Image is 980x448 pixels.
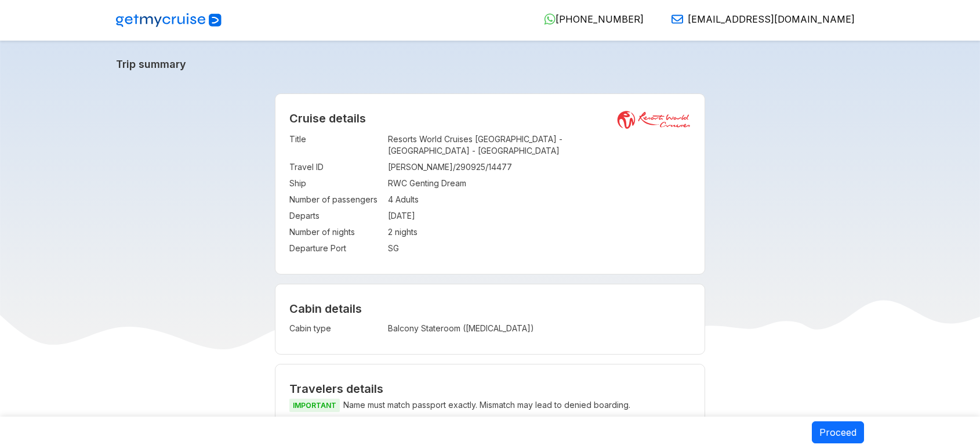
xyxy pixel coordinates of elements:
[382,192,388,208] td: :
[289,111,691,125] h2: Cruise details
[388,159,691,175] td: [PERSON_NAME]/290925/14477
[289,131,382,159] td: Title
[289,208,382,224] td: Departs
[289,192,382,208] td: Number of passengers
[688,13,855,25] span: [EMAIL_ADDRESS][DOMAIN_NAME]
[289,224,382,240] td: Number of nights
[382,175,388,192] td: :
[812,421,864,443] button: Proceed
[289,399,340,412] span: IMPORTANT
[382,131,388,159] td: :
[388,320,601,337] td: Balcony Stateroom ([MEDICAL_DATA])
[382,320,388,337] td: :
[382,224,388,240] td: :
[289,175,382,192] td: Ship
[382,159,388,175] td: :
[289,240,382,256] td: Departure Port
[544,13,556,25] img: WhatsApp
[535,13,644,25] a: [PHONE_NUMBER]
[388,131,691,159] td: Resorts World Cruises [GEOGRAPHIC_DATA] - [GEOGRAPHIC_DATA] - [GEOGRAPHIC_DATA]
[556,13,644,25] span: [PHONE_NUMBER]
[116,58,864,70] a: Trip summary
[388,192,691,208] td: 4 Adults
[388,240,691,256] td: SG
[382,240,388,256] td: :
[662,13,855,25] a: [EMAIL_ADDRESS][DOMAIN_NAME]
[289,302,691,316] h4: Cabin details
[672,13,683,25] img: Email
[289,398,691,413] p: Name must match passport exactly. Mismatch may lead to denied boarding.
[289,320,382,337] td: Cabin type
[289,159,382,175] td: Travel ID
[388,224,691,240] td: 2 nights
[388,208,691,224] td: [DATE]
[289,382,691,396] h2: Travelers details
[388,175,691,192] td: RWC Genting Dream
[382,208,388,224] td: :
